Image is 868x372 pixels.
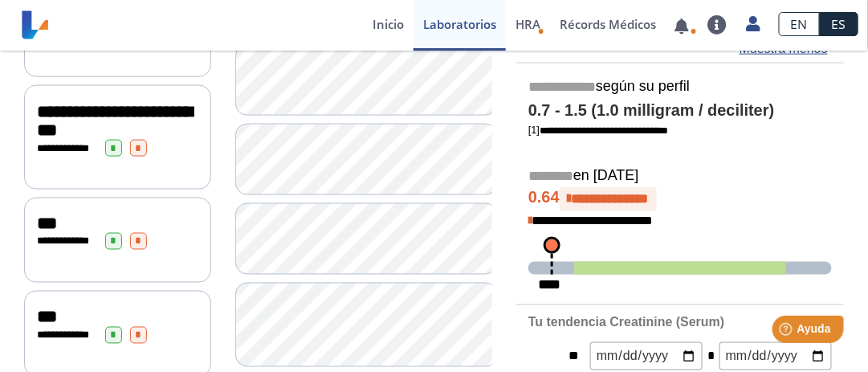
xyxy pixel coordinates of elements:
[516,16,540,32] span: HRA
[528,124,668,136] a: [1]
[719,342,832,370] input: mm/dd/yyyy
[725,309,850,354] iframe: Help widget launcher
[528,187,832,211] h4: 0.64
[528,78,832,96] h5: según su perfil
[590,342,703,370] input: mm/dd/yyyy
[779,12,820,36] a: EN
[820,12,858,36] a: ES
[528,101,832,121] h4: 0.7 - 1.5 (1.0 milligram / deciliter)
[528,316,724,329] b: Tu tendencia Creatinine (Serum)
[528,167,832,186] h5: en [DATE]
